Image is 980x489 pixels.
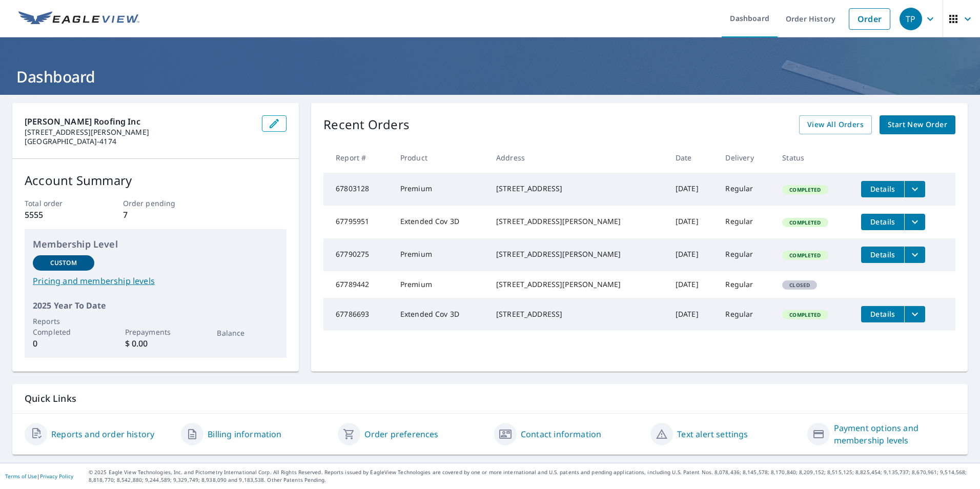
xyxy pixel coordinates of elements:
[667,206,718,238] td: [DATE]
[323,115,410,134] p: Recent Orders
[33,275,278,287] a: Pricing and membership levels
[667,271,718,298] td: [DATE]
[867,217,898,227] span: Details
[521,428,601,440] a: Contact information
[33,299,278,312] p: 2025 Year To Date
[323,271,392,298] td: 67789442
[392,238,488,271] td: Premium
[783,281,816,289] span: Closed
[323,142,392,173] th: Report #
[667,298,718,331] td: [DATE]
[888,118,947,131] span: Start New Order
[323,238,392,271] td: 67790275
[89,468,975,484] p: © 2025 Eagle View Technologies, Inc. and Pictometry International Corp. All Rights Reserved. Repo...
[834,422,955,446] a: Payment options and membership levels
[904,181,925,197] button: filesDropdownBtn-67803128
[392,142,488,173] th: Product
[807,118,864,131] span: View All Orders
[774,142,853,173] th: Status
[25,115,254,128] p: [PERSON_NAME] Roofing inc
[867,184,898,194] span: Details
[323,298,392,331] td: 67786693
[783,311,827,318] span: Completed
[5,473,37,480] a: Terms of Use
[667,238,718,271] td: [DATE]
[717,173,774,206] td: Regular
[677,428,748,440] a: Text alert settings
[717,271,774,298] td: Regular
[25,392,955,405] p: Quick Links
[783,219,827,226] span: Completed
[861,181,904,197] button: detailsBtn-67803128
[25,137,254,146] p: [GEOGRAPHIC_DATA]-4174
[783,252,827,259] span: Completed
[50,258,77,268] p: Custom
[849,8,890,30] a: Order
[323,206,392,238] td: 67795951
[123,209,189,221] p: 7
[867,250,898,259] span: Details
[5,473,73,479] p: |
[33,337,94,350] p: 0
[900,8,922,30] div: TP
[125,327,187,337] p: Prepayments
[496,216,659,227] div: [STREET_ADDRESS][PERSON_NAME]
[217,328,278,338] p: Balance
[25,198,90,209] p: Total order
[496,249,659,259] div: [STREET_ADDRESS][PERSON_NAME]
[799,115,872,134] a: View All Orders
[717,206,774,238] td: Regular
[861,247,904,263] button: detailsBtn-67790275
[25,171,287,190] p: Account Summary
[25,128,254,137] p: [STREET_ADDRESS][PERSON_NAME]
[40,473,73,480] a: Privacy Policy
[667,173,718,206] td: [DATE]
[33,237,278,251] p: Membership Level
[364,428,439,440] a: Order preferences
[51,428,154,440] a: Reports and order history
[904,306,925,322] button: filesDropdownBtn-67786693
[717,298,774,331] td: Regular
[392,173,488,206] td: Premium
[861,214,904,230] button: detailsBtn-67795951
[783,186,827,193] span: Completed
[667,142,718,173] th: Date
[496,184,659,194] div: [STREET_ADDRESS]
[392,206,488,238] td: Extended Cov 3D
[392,271,488,298] td: Premium
[125,337,187,350] p: $ 0.00
[717,238,774,271] td: Regular
[208,428,281,440] a: Billing information
[496,309,659,319] div: [STREET_ADDRESS]
[867,309,898,319] span: Details
[123,198,189,209] p: Order pending
[12,66,968,87] h1: Dashboard
[717,142,774,173] th: Delivery
[323,173,392,206] td: 67803128
[904,214,925,230] button: filesDropdownBtn-67795951
[488,142,667,173] th: Address
[392,298,488,331] td: Extended Cov 3D
[861,306,904,322] button: detailsBtn-67786693
[18,11,139,27] img: EV Logo
[904,247,925,263] button: filesDropdownBtn-67790275
[496,279,659,290] div: [STREET_ADDRESS][PERSON_NAME]
[33,316,94,337] p: Reports Completed
[880,115,955,134] a: Start New Order
[25,209,90,221] p: 5555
